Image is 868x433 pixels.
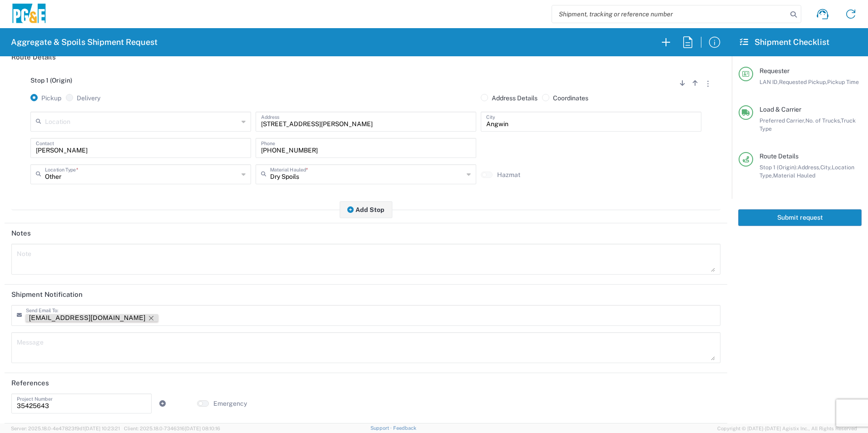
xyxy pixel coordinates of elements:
[11,290,83,299] h2: Shipment Notification
[124,426,220,431] span: Client: 2025.18.0-7346316
[29,314,146,322] div: CSGA@pge.com
[340,201,392,218] button: Add Stop
[820,164,832,171] span: City,
[497,171,520,179] label: Hazmat
[11,426,120,431] span: Server: 2025.18.0-4e47823f9d1
[798,164,820,171] span: Address,
[759,79,779,85] span: LAN ID,
[11,229,31,238] h2: Notes
[11,37,158,48] h2: Aggregate & Spoils Shipment Request
[759,117,805,124] span: Preferred Carrier,
[29,314,155,322] div: CSGA@pge.com
[717,424,857,433] span: Copyright © [DATE]-[DATE] Agistix Inc., All Rights Reserved
[779,79,827,85] span: Requested Pickup,
[185,426,220,431] span: [DATE] 08:10:16
[759,153,799,160] span: Route Details
[393,425,416,431] a: Feedback
[552,5,787,23] input: Shipment, tracking or reference number
[146,314,155,322] delete-icon: Remove tag
[156,397,169,410] a: Add Reference
[84,426,120,431] span: [DATE] 10:23:21
[370,425,393,431] a: Support
[11,4,47,25] img: pge
[11,379,49,388] h2: References
[759,67,789,74] span: Requester
[827,79,859,85] span: Pickup Time
[542,94,588,102] label: Coordinates
[759,106,801,113] span: Load & Carrier
[213,399,247,408] label: Emergency
[740,37,829,48] h2: Shipment Checklist
[738,209,862,226] button: Submit request
[805,117,841,124] span: No. of Trucks,
[11,53,56,62] h2: Route Details
[759,164,798,171] span: Stop 1 (Origin):
[30,77,72,84] span: Stop 1 (Origin)
[481,94,538,102] label: Address Details
[773,172,815,179] span: Material Hauled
